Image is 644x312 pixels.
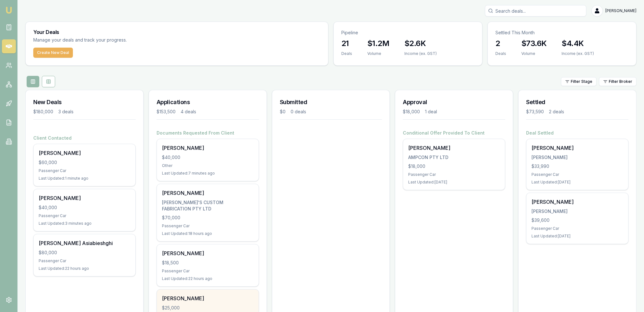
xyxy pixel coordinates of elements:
div: Last Updated: 3 minutes ago [39,221,130,226]
div: $70,000 [162,215,254,221]
div: Volume [521,51,546,56]
div: [PERSON_NAME] Asiabieshghi [39,239,130,247]
h3: $1.2M [367,38,389,49]
div: $18,000 [403,109,420,115]
div: Income (ex. GST) [404,51,437,56]
img: emu-icon-u.png [5,6,13,14]
div: $180,000 [33,109,53,115]
div: [PERSON_NAME]'S CUSTOM FABRICATION PTY LTD [162,199,254,212]
h4: Deal Settled [526,130,628,136]
div: [PERSON_NAME] [162,249,254,257]
div: 2 deals [549,109,564,115]
div: $33,990 [531,163,623,169]
div: Deals [341,51,352,56]
button: Filter Stage [561,77,596,86]
div: Last Updated: 22 hours ago [39,266,130,271]
div: Passenger Car [162,269,254,274]
div: [PERSON_NAME] [531,154,623,161]
h4: Documents Requested From Client [157,130,259,136]
h3: 21 [341,38,352,49]
h3: Settled [526,98,628,107]
div: 3 deals [58,109,74,115]
div: $25,000 [162,305,254,311]
div: [PERSON_NAME] [531,198,623,206]
h3: 2 [495,38,506,49]
div: [PERSON_NAME] [531,208,623,215]
div: Volume [367,51,389,56]
div: Passenger Car [408,172,500,177]
div: Passenger Car [39,258,130,263]
h3: Submitted [280,98,382,107]
div: [PERSON_NAME] [162,144,254,152]
span: Filter Stage [571,79,592,84]
div: [PERSON_NAME] [162,295,254,302]
div: [PERSON_NAME] [162,189,254,197]
p: Pipeline [341,30,474,36]
div: Passenger Car [39,168,130,173]
div: $73,590 [526,109,544,115]
button: Create New Deal [33,48,73,58]
div: Last Updated: 7 minutes ago [162,171,254,176]
div: [PERSON_NAME] [408,144,500,152]
span: Filter Broker [609,79,632,84]
div: 1 deal [425,109,437,115]
div: AMPCON PTY LTD [408,154,500,161]
div: Last Updated: [DATE] [408,180,500,185]
div: Passenger Car [531,172,623,177]
h3: Applications [157,98,259,107]
span: [PERSON_NAME] [605,8,636,13]
div: $18,000 [408,163,500,169]
div: Other [162,163,254,168]
p: Manage your deals and track your progress. [33,37,196,44]
div: $40,000 [162,154,254,161]
div: [PERSON_NAME] [531,144,623,152]
h4: Conditional Offer Provided To Client [403,130,505,136]
div: [PERSON_NAME] [39,149,130,157]
div: Last Updated: [DATE] [531,180,623,185]
input: Search deals [485,5,586,17]
div: $0 [280,109,286,115]
h3: New Deals [33,98,136,107]
div: Last Updated: 22 hours ago [162,276,254,281]
h3: $73.6K [521,38,546,49]
div: [PERSON_NAME] [39,194,130,202]
h3: $2.6K [404,38,437,49]
div: 0 deals [291,109,306,115]
div: $18,500 [162,260,254,266]
div: 4 deals [181,109,196,115]
div: Passenger Car [39,213,130,218]
h3: Approval [403,98,505,107]
p: Settled This Month [495,30,628,36]
div: $60,000 [39,159,130,166]
div: $153,500 [157,109,176,115]
div: $39,600 [531,217,623,223]
div: Income (ex. GST) [562,51,594,56]
div: Deals [495,51,506,56]
div: Last Updated: [DATE] [531,234,623,239]
div: Passenger Car [162,223,254,229]
div: Last Updated: 1 minute ago [39,176,130,181]
div: $40,000 [39,204,130,211]
h3: Your Deals [33,30,320,35]
h3: $4.4K [562,38,594,49]
div: $80,000 [39,249,130,256]
h4: Client Contacted [33,135,136,141]
div: Last Updated: 18 hours ago [162,231,254,236]
button: Filter Broker [599,77,636,86]
div: Passenger Car [531,226,623,231]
